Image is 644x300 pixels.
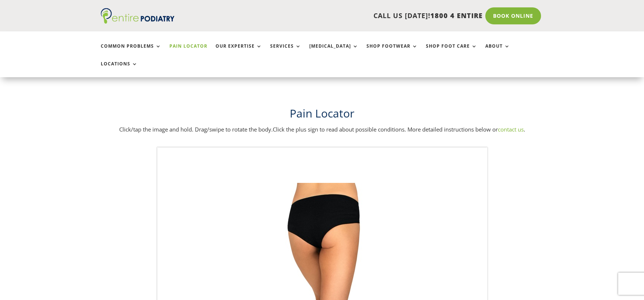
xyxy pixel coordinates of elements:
a: Shop Footwear [366,44,418,59]
img: logo (1) [101,8,175,24]
p: CALL US [DATE]! [203,11,483,21]
a: About [485,44,510,59]
h1: Pain Locator [101,106,544,125]
a: Entire Podiatry [101,18,175,25]
a: Locations [101,61,138,77]
a: Book Online [485,7,541,24]
a: [MEDICAL_DATA] [309,44,358,59]
span: 1800 4 ENTIRE [430,11,483,20]
a: Pain Locator [169,44,207,59]
a: contact us [498,126,524,133]
span: Click/tap the image and hold. Drag/swipe to rotate the body. [119,126,273,133]
a: Our Expertise [216,44,262,59]
a: Services [270,44,301,59]
a: Shop Foot Care [426,44,477,59]
span: Click the plus sign to read about possible conditions. More detailed instructions below or . [273,126,525,133]
a: Common Problems [101,44,161,59]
